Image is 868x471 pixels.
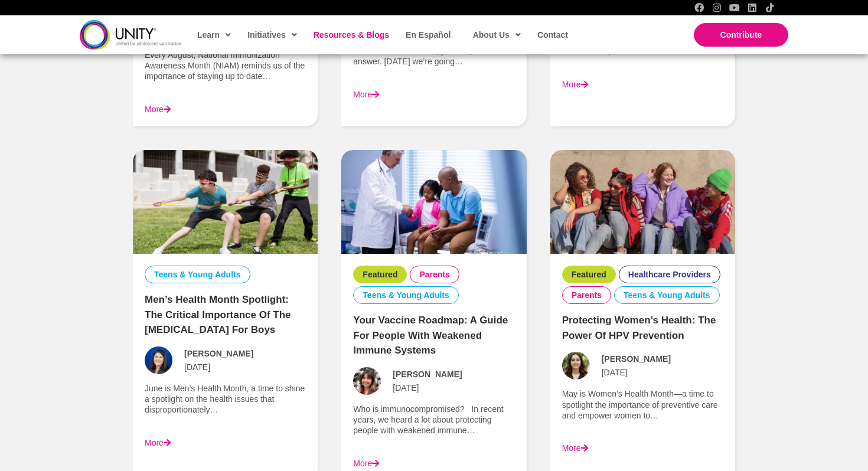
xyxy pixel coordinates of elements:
[473,26,521,44] span: About Us
[419,269,449,280] a: Parents
[197,26,231,44] span: Learn
[562,443,588,453] a: More
[393,369,462,380] span: [PERSON_NAME]
[353,459,379,468] a: More
[572,290,602,300] a: Parents
[145,104,171,114] a: More
[694,23,788,47] a: Contribute
[720,30,762,40] span: Contribute
[308,21,394,48] a: Resources & Blogs
[133,197,318,206] a: Men’s Health Month Spotlight: The Critical Importance of the HPV Vaccine for Boys
[363,269,397,280] a: Featured
[406,30,451,40] span: En Español
[537,30,568,40] span: Contact
[145,438,171,447] a: More
[628,269,711,280] a: Healthcare Providers
[154,269,241,280] a: Teens & Young Adults
[353,367,381,395] img: Avatar photo
[531,21,573,48] a: Contact
[624,290,710,300] a: Teens & Young Adults
[602,367,628,378] span: [DATE]
[80,20,181,49] img: unity-logo-dark
[730,3,739,12] a: YouTube
[145,294,291,335] a: Men’s Health Month Spotlight: The Critical Importance of the [MEDICAL_DATA] for Boys
[694,3,704,12] a: Facebook
[145,50,306,82] p: Every August, National Immunization Awareness Month (NIAM) reminds us of the importance of stayin...
[314,30,389,40] span: Resources & Blogs
[562,80,588,89] a: More
[467,21,526,48] a: About Us
[145,383,306,416] p: June is Men’s Health Month, a time to shine a spotlight on the health issues that disproportionat...
[353,90,379,99] a: More
[400,21,455,48] a: En Español
[247,26,297,44] span: Initiatives
[712,3,722,12] a: Instagram
[748,3,757,12] a: LinkedIn
[393,382,419,393] span: [DATE]
[363,290,449,300] a: Teens & Young Adults
[353,315,508,356] a: Your Vaccine Roadmap: A Guide for People with Weakened Immune Systems
[145,346,172,374] img: Avatar photo
[572,269,606,280] a: Featured
[550,197,735,206] a: Protecting Women’s Health: The Power of HPV Prevention
[562,315,716,341] a: Protecting Women’s Health: The Power of HPV Prevention
[341,197,526,206] a: Your Vaccine Roadmap: A Guide for People with Weakened Immune Systems
[562,388,723,421] p: May is Women’s Health Month—a time to spotlight the importance of preventive care and empower wom...
[353,404,514,436] p: Who is immunocompromised? In recent years, we heard a lot about protecting people with weakened i...
[184,348,253,359] span: [PERSON_NAME]
[602,354,671,364] span: [PERSON_NAME]
[184,362,210,372] span: [DATE]
[765,3,775,12] a: TikTok
[562,352,590,380] img: Avatar photo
